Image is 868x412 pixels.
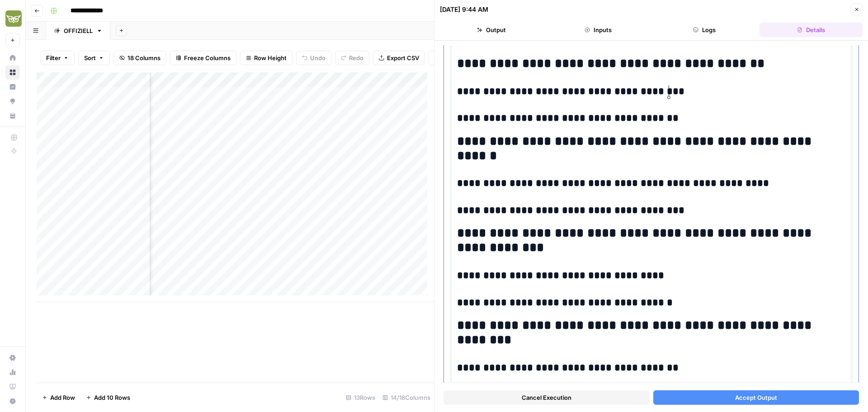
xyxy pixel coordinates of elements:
[46,53,61,62] span: Filter
[5,394,20,408] button: Help + Support
[387,53,419,62] span: Export CSV
[37,390,80,405] button: Add Row
[5,65,20,80] a: Browse
[342,390,379,405] div: 13 Rows
[5,51,20,65] a: Home
[373,51,425,65] button: Export CSV
[5,365,20,379] a: Usage
[184,53,231,62] span: Freeze Columns
[335,51,369,65] button: Redo
[64,26,93,35] div: OFFIZIELL
[113,51,166,65] button: 18 Columns
[94,393,130,402] span: Add 10 Rows
[296,51,331,65] button: Undo
[5,109,20,123] a: Your Data
[5,379,20,394] a: Learning Hub
[440,5,488,14] div: [DATE] 9:44 AM
[759,23,863,37] button: Details
[5,350,20,365] a: Settings
[735,393,777,402] span: Accept Output
[443,390,650,405] button: Cancel Execution
[547,23,650,37] button: Inputs
[40,51,75,65] button: Filter
[5,80,20,94] a: Insights
[379,390,434,405] div: 14/18 Columns
[5,94,20,109] a: Opportunities
[349,53,363,62] span: Redo
[78,51,110,65] button: Sort
[46,22,110,40] a: OFFIZIELL
[5,10,22,27] img: Evergreen Media Logo
[170,51,236,65] button: Freeze Columns
[5,7,20,30] button: Workspace: Evergreen Media
[653,390,859,405] button: Accept Output
[50,393,75,402] span: Add Row
[240,51,292,65] button: Row Height
[653,23,756,37] button: Logs
[127,53,160,62] span: 18 Columns
[440,23,543,37] button: Output
[310,53,325,62] span: Undo
[80,390,136,405] button: Add 10 Rows
[254,53,287,62] span: Row Height
[84,53,96,62] span: Sort
[522,393,571,402] span: Cancel Execution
